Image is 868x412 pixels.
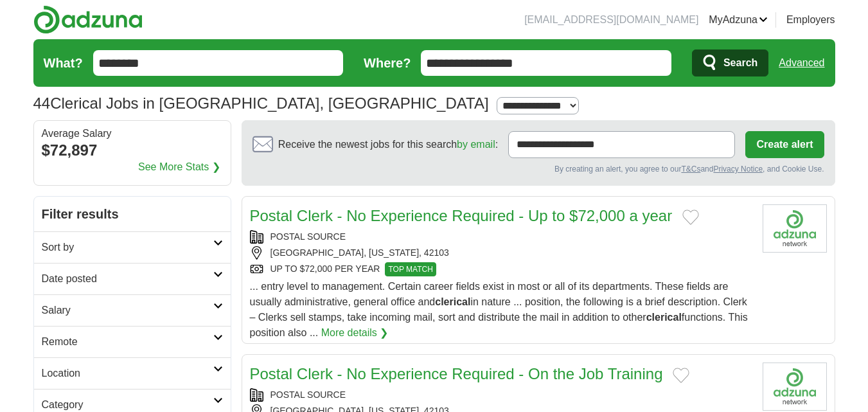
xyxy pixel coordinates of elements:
a: Location [34,357,231,389]
span: 44 [33,92,51,115]
img: Company logo [763,363,827,411]
button: Create alert [745,131,824,158]
a: Advanced [779,50,824,76]
div: UP TO $72,000 PER YEAR [250,262,752,276]
a: Remote [34,326,231,357]
div: POSTAL SOURCE [250,388,752,402]
a: Employers [786,12,835,28]
div: $72,897 [42,139,223,162]
h1: Clerical Jobs in [GEOGRAPHIC_DATA], [GEOGRAPHIC_DATA] [33,94,489,112]
a: Postal Clerk - No Experience Required - On the Job Training [250,365,663,382]
a: Privacy Notice [713,165,763,174]
h2: Location [42,366,213,381]
a: See More Stats ❯ [138,159,220,175]
div: POSTAL SOURCE [250,230,752,244]
h2: Filter results [34,197,231,231]
img: Adzuna logo [33,5,143,34]
div: [GEOGRAPHIC_DATA], [US_STATE], 42103 [250,246,752,260]
a: Sort by [34,231,231,263]
label: What? [44,53,83,73]
span: ... entry level to management. Certain career fields exist in most or all of its departments. The... [250,281,748,338]
button: Add to favorite jobs [682,210,699,225]
div: By creating an alert, you agree to our and , and Cookie Use. [252,163,824,175]
button: Add to favorite jobs [673,368,689,383]
a: Salary [34,294,231,326]
label: Where? [364,53,411,73]
a: More details ❯ [321,325,389,341]
a: Date posted [34,263,231,294]
h2: Sort by [42,240,213,255]
strong: clerical [435,296,470,307]
a: T&Cs [681,165,700,174]
h2: Date posted [42,271,213,287]
strong: clerical [646,312,682,323]
a: by email [457,139,495,150]
div: Average Salary [42,129,223,139]
li: [EMAIL_ADDRESS][DOMAIN_NAME] [524,12,698,28]
button: Search [692,49,768,76]
a: Postal Clerk - No Experience Required - Up to $72,000 a year [250,207,673,224]
span: TOP MATCH [385,262,436,276]
a: MyAdzuna [709,12,768,28]
h2: Salary [42,303,213,318]
span: Receive the newest jobs for this search : [278,137,498,152]
img: Company logo [763,204,827,253]
h2: Remote [42,334,213,350]
span: Search [723,50,757,76]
